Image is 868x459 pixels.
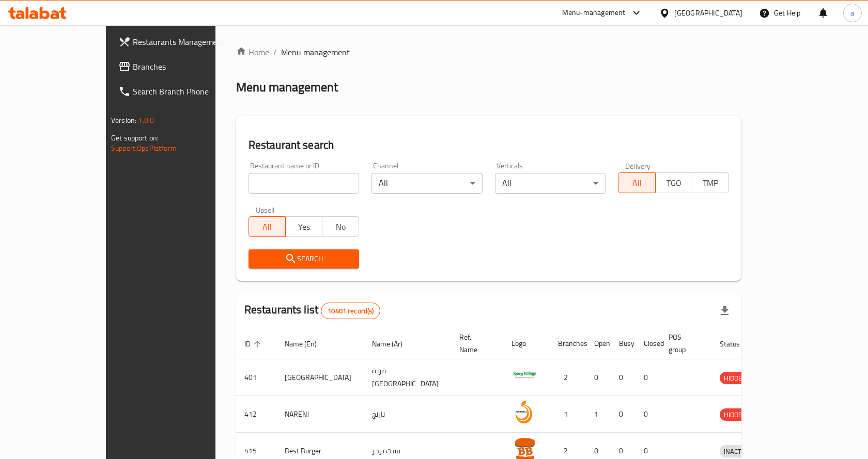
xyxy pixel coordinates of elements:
[133,36,243,48] span: Restaurants Management
[276,396,364,433] td: NARENJ
[321,306,380,316] span: 10401 record(s)
[674,7,742,19] div: [GEOGRAPHIC_DATA]
[660,176,688,191] span: TGO
[636,328,660,359] th: Closed
[372,338,416,350] span: Name (Ar)
[586,396,611,433] td: 1
[110,54,251,79] a: Branches
[285,216,322,237] button: Yes
[712,298,737,323] div: Export file
[720,372,751,384] span: HIDDEN
[459,331,491,356] span: Ref. Name
[720,372,751,384] div: HIDDEN
[720,408,751,421] div: HIDDEN
[625,162,651,169] label: Delivery
[236,396,276,433] td: 412
[586,359,611,396] td: 0
[623,176,651,191] span: All
[611,328,636,359] th: Busy
[110,29,251,54] a: Restaurants Management
[850,7,854,19] span: a
[495,173,606,194] div: All
[249,137,729,153] h2: Restaurant search
[327,219,355,234] span: No
[249,249,360,268] button: Search
[636,359,660,396] td: 0
[244,302,381,319] h2: Restaurants list
[253,219,282,234] span: All
[285,338,330,350] span: Name (En)
[133,60,243,73] span: Branches
[236,79,338,96] h2: Menu management
[720,409,751,421] span: HIDDEN
[110,79,251,104] a: Search Branch Phone
[512,399,537,425] img: NARENJ
[720,338,753,350] span: Status
[249,216,286,237] button: All
[611,396,636,433] td: 0
[138,114,154,127] span: 1.0.0
[692,172,729,193] button: TMP
[611,359,636,396] td: 0
[281,46,350,58] span: Menu management
[512,362,537,388] img: Spicy Village
[586,328,611,359] th: Open
[636,396,660,433] td: 0
[550,328,586,359] th: Branches
[249,173,360,194] input: Search for restaurant name or ID..
[655,172,692,193] button: TGO
[111,114,136,127] span: Version:
[364,359,451,396] td: قرية [GEOGRAPHIC_DATA]
[257,252,351,265] span: Search
[111,131,159,145] span: Get support on:
[111,141,177,155] a: Support.OpsPlatform
[321,303,380,319] div: Total records count
[364,396,451,433] td: نارنج
[550,359,586,396] td: 2
[503,328,550,359] th: Logo
[236,46,741,58] nav: breadcrumb
[669,331,699,356] span: POS group
[618,172,655,193] button: All
[256,206,275,213] label: Upsell
[550,396,586,433] td: 1
[276,359,364,396] td: [GEOGRAPHIC_DATA]
[562,7,626,19] div: Menu-management
[696,176,725,191] span: TMP
[236,46,269,58] a: Home
[322,216,359,237] button: No
[133,85,243,98] span: Search Branch Phone
[371,173,483,194] div: All
[720,445,755,457] div: INACTIVE
[720,446,755,457] span: INACTIVE
[273,46,277,58] li: /
[236,359,276,396] td: 401
[290,219,318,234] span: Yes
[244,338,264,350] span: ID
